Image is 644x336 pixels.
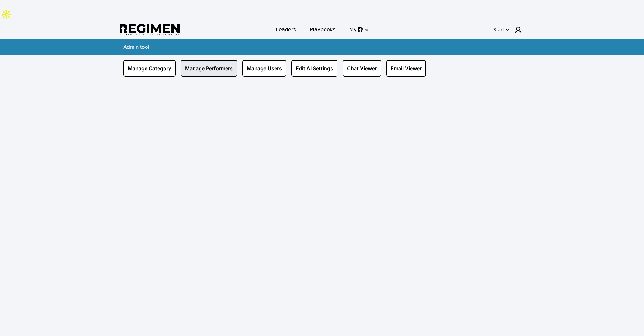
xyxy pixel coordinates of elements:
a: Manage Category [123,60,176,77]
div: Start [493,27,504,33]
button: Start [492,25,511,35]
div: Admin tool [123,43,149,51]
a: Email Viewer [386,60,426,77]
a: Playbooks [306,24,339,35]
a: Manage Performers [181,60,237,77]
img: Regimen logo [120,24,180,36]
span: My [349,26,356,34]
span: Leaders [276,26,296,34]
button: My [345,24,372,35]
a: Leaders [272,24,300,35]
span: Playbooks [310,26,336,34]
a: Manage Users [242,60,286,77]
a: Chat Viewer [343,60,381,77]
img: user icon [514,26,522,34]
a: Edit AI Settings [291,60,337,77]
